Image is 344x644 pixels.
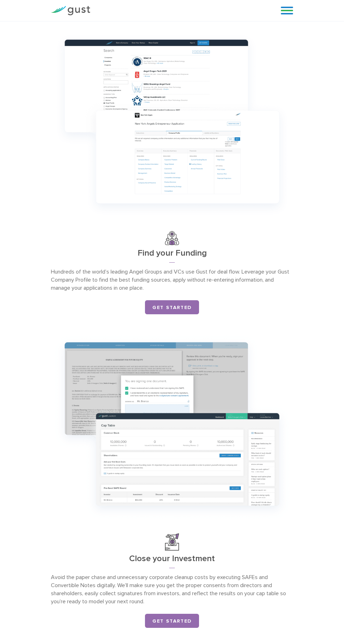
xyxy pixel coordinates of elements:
[51,554,293,568] h3: Close your Investment
[165,533,179,550] img: Close Your Investment
[51,249,293,263] h3: Find your Funding
[145,614,199,628] a: Get Started
[51,29,293,220] img: Group 1147
[51,268,293,292] p: Hundreds of the world’s leading Angel Groups and VCs use Gust for deal flow. Leverage your Gust C...
[145,300,199,314] a: Get Started
[165,231,179,245] img: Find Your Funding
[51,573,293,605] p: Avoid the paper chase and unnecessary corporate cleanup costs by executing SAFEs and Convertible ...
[51,6,90,15] img: Gust Logo
[51,332,293,523] img: Group 1148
